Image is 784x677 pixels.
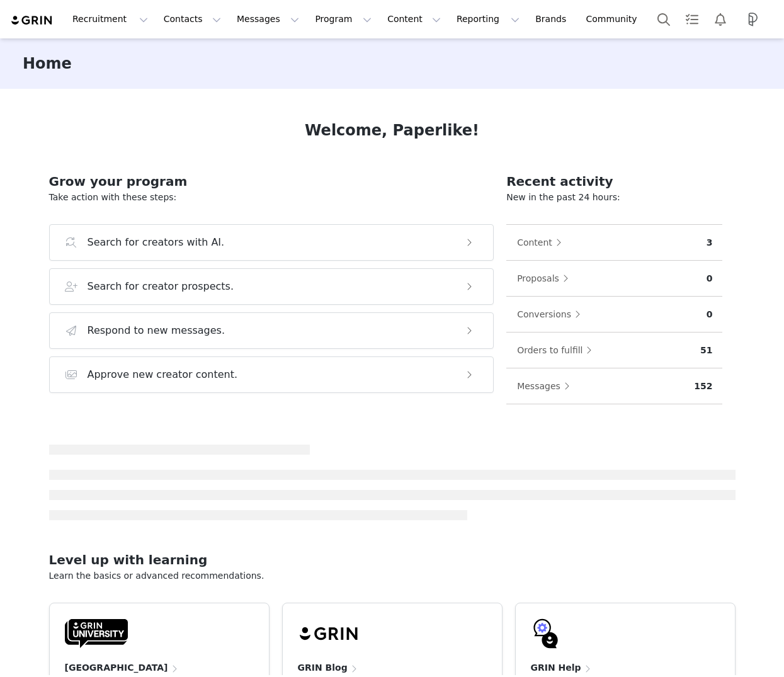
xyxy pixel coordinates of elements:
h2: Level up with learning [49,550,736,569]
button: Profile [735,9,775,30]
button: Content [516,232,568,253]
h2: Recent activity [506,172,722,191]
h3: Respond to new messages. [88,323,225,338]
button: Messages [516,376,576,396]
button: Reporting [449,5,527,33]
p: 51 [700,344,712,357]
p: 0 [707,272,713,285]
button: Orders to fulfill [516,340,598,360]
h1: Welcome, Paperlike! [305,119,479,142]
button: Recruitment [65,5,156,33]
a: Community [579,5,650,33]
p: 3 [707,236,713,249]
img: 7bad52fe-8e26-42a7-837a-944eb1552531.png [742,9,763,30]
button: Contacts [156,5,229,33]
p: Take action with these steps: [49,191,494,204]
p: 0 [707,308,713,321]
h3: Approve new creator content. [88,367,238,382]
button: Program [307,5,379,33]
h4: [GEOGRAPHIC_DATA] [65,661,168,674]
button: Search [650,5,678,33]
img: GRIN-University-Logo-Black.svg [65,618,128,649]
h4: GRIN Help [531,661,581,674]
button: Search for creator prospects. [49,268,494,305]
p: New in the past 24 hours: [506,191,722,204]
h3: Search for creators with AI. [88,235,225,250]
button: Content [380,5,448,33]
p: Learn the basics or advanced recommendations. [49,569,736,583]
img: grin-logo-black.svg [298,618,361,649]
h3: Search for creator prospects. [88,279,234,294]
button: Notifications [707,5,734,33]
button: Respond to new messages. [49,312,494,349]
button: Messages [229,5,307,33]
h4: GRIN Blog [298,661,348,674]
button: Proposals [516,268,575,288]
h2: Grow your program [49,172,494,191]
img: GRIN-help-icon.svg [531,618,561,649]
button: Conversions [516,304,587,324]
img: grin logo [10,14,54,26]
button: Approve new creator content. [49,356,494,393]
button: Search for creators with AI. [49,224,494,261]
h3: Home [23,52,72,75]
a: Tasks [678,5,706,33]
p: 152 [694,380,712,393]
a: Brands [528,5,577,33]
